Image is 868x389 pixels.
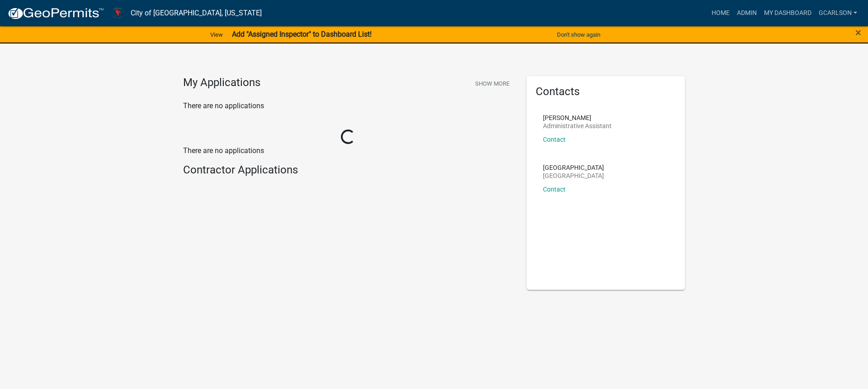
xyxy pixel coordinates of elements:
p: There are no applications [183,101,513,111]
a: View [207,27,226,42]
strong: Add "Assigned Inspector" to Dashboard List! [232,30,372,38]
button: Show More [472,76,513,91]
button: Close [855,27,861,38]
a: Contact [543,186,566,193]
button: Don't show again [553,27,604,42]
h4: My Applications [183,76,260,90]
span: × [855,26,861,39]
h5: Contacts [536,85,676,98]
wm-workflow-list-section: Contractor Applications [183,163,513,180]
img: City of Harlan, Iowa [111,7,123,19]
p: [GEOGRAPHIC_DATA] [543,173,604,179]
a: My Dashboard [760,5,815,22]
a: gcarlson [815,5,861,22]
a: Contact [543,136,566,143]
h4: Contractor Applications [183,163,513,177]
p: [GEOGRAPHIC_DATA] [543,164,604,171]
p: [PERSON_NAME] [543,115,612,121]
a: City of [GEOGRAPHIC_DATA], [US_STATE] [131,5,262,21]
a: Admin [733,5,760,22]
p: Administrative Assistant [543,123,612,129]
p: There are no applications [183,145,513,156]
a: Home [708,5,733,22]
